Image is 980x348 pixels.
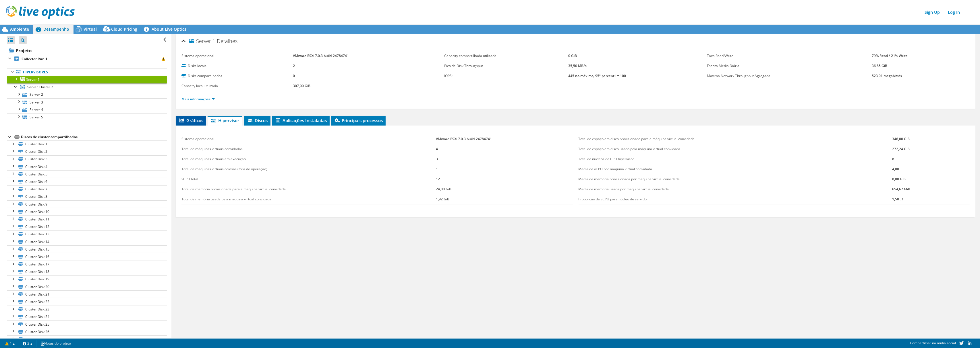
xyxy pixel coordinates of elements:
[7,106,167,113] a: Server 4
[579,184,892,194] td: Média de memória usada por máquina virtual convidada
[568,63,587,68] b: 35,50 MB/s
[872,53,908,58] b: 79% Read / 21% Write
[210,118,239,123] span: Hipervisor
[181,53,293,59] label: Sistema operacional
[922,8,943,16] a: Sign Up
[293,63,295,68] b: 2
[436,164,573,174] td: 1
[181,194,436,204] td: Total de memória usada pela máquina virtual convidada
[7,238,167,245] a: Cluster Disk 14
[892,184,970,194] td: 654,67 MiB
[181,154,436,164] td: Total de máquinas virtuais em execução
[444,53,568,59] label: Capacity compartilhada utilizada
[436,144,573,154] td: 4
[21,134,167,140] div: Discos de cluster compartilhados
[7,46,167,55] a: Projeto
[7,91,167,98] a: Server 2
[43,26,69,32] span: Desempenho
[22,56,47,61] b: Collector Run 1
[436,174,573,184] td: 12
[7,178,167,185] a: Cluster Disk 6
[892,194,970,204] td: 1,50 : 1
[872,73,902,78] b: 523,01 megabits/s
[436,134,573,144] td: VMware ESXi 7.0.3 build-24784741
[7,275,167,283] a: Cluster Disk 19
[7,245,167,253] a: Cluster Disk 15
[7,113,167,121] a: Server 5
[7,290,167,298] a: Cluster Disk 21
[707,63,872,69] label: Escrita Média Diária
[444,63,568,69] label: Pico de Disk Throughput
[892,174,970,184] td: 8,00 GiB
[892,164,970,174] td: 4,00
[7,223,167,230] a: Cluster Disk 12
[7,68,167,76] a: Hipervisores
[7,76,167,83] a: Server 1
[7,215,167,223] a: Cluster Disk 11
[1,340,19,347] a: 1
[910,341,956,345] span: Compartilhar na mídia social
[7,208,167,215] a: Cluster Disk 10
[181,174,436,184] td: vCPU total
[707,53,872,59] label: Taxa Read/Write
[181,83,293,89] label: Capacity local utilizada
[7,328,167,335] a: Cluster Disk 26
[84,26,97,32] span: Virtual
[179,118,203,123] span: Gráficos
[181,97,215,101] a: Mais informações
[293,83,310,88] b: 307,00 GiB
[293,73,295,78] b: 0
[7,298,167,305] a: Cluster Disk 22
[7,283,167,290] a: Cluster Disk 20
[7,335,167,343] a: Cluster Disk 27
[892,154,970,164] td: 8
[6,6,75,19] img: live_optics_svg.svg
[945,8,963,16] a: Log In
[27,85,53,89] span: Server Cluster 2
[181,144,436,154] td: Total de máquinas virtuais convidadas
[7,313,167,320] a: Cluster Disk 24
[892,144,970,154] td: 272,24 GiB
[579,154,892,164] td: Total de núcleos de CPU hipervisor
[7,261,167,268] a: Cluster Disk 17
[7,163,167,170] a: Cluster Disk 4
[7,98,167,106] a: Server 3
[436,154,573,164] td: 3
[444,73,568,79] label: IOPS:
[892,134,970,144] td: 346,00 GiB
[7,193,167,200] a: Cluster Disk 8
[436,184,573,194] td: 24,00 GiB
[7,140,167,148] a: Cluster Disk 1
[181,73,293,79] label: Disks compartilhados
[275,118,327,123] span: Aplicações Instaladas
[7,200,167,208] a: Cluster Disk 9
[7,83,167,91] a: Server Cluster 2
[36,340,75,347] a: Notas do projeto
[579,174,892,184] td: Média de memória provisionada por máquina virtual convidada
[181,184,436,194] td: Total de memória provisionada para a máquina virtual convidada
[10,26,29,32] span: Ambiente
[7,306,167,313] a: Cluster Disk 23
[7,320,167,328] a: Cluster Disk 25
[217,38,237,44] span: Detalhes
[181,164,436,174] td: Total de máquinas virtuais ociosas (fora de operação)
[142,25,191,34] a: About Live Optics
[247,118,268,123] span: Discos
[436,194,573,204] td: 1,92 GiB
[7,185,167,193] a: Cluster Disk 7
[111,26,137,32] span: Cloud Pricing
[579,144,892,154] td: Total de espaço em disco usado pela máquina virtual convidada
[189,38,215,44] span: Server 1
[7,55,167,62] a: Collector Run 1
[7,268,167,275] a: Cluster Disk 18
[7,155,167,163] a: Cluster Disk 3
[872,63,887,68] b: 36,85 GiB
[7,253,167,260] a: Cluster Disk 16
[7,148,167,155] a: Cluster Disk 2
[7,230,167,238] a: Cluster Disk 13
[293,53,349,58] b: VMware ESXi 7.0.3 build-24784741
[707,73,872,79] label: Maxima Network Throughput Agregada
[19,340,36,347] a: 2
[579,164,892,174] td: Média de vCPU por máquina virtual convidada
[181,134,436,144] td: Sistema operacional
